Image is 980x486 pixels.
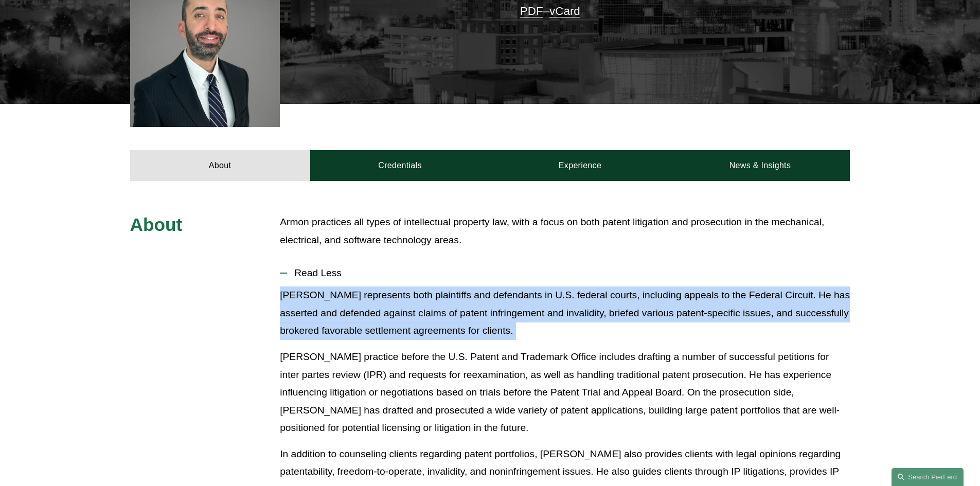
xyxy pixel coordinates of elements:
[280,260,850,286] button: Read Less
[130,150,310,181] a: About
[520,5,543,17] a: PDF
[670,150,850,181] a: News & Insights
[287,267,850,279] span: Read Less
[310,150,490,181] a: Credentials
[280,286,850,340] p: [PERSON_NAME] represents both plaintiffs and defendants in U.S. federal courts, including appeals...
[892,468,964,486] a: Search this site
[130,214,183,235] span: About
[280,213,850,249] p: Armon practices all types of intellectual property law, with a focus on both patent litigation an...
[490,150,670,181] a: Experience
[280,348,850,437] p: [PERSON_NAME] practice before the U.S. Patent and Trademark Office includes drafting a number of ...
[549,5,580,17] a: vCard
